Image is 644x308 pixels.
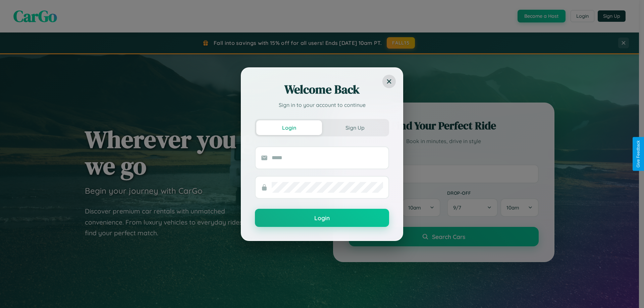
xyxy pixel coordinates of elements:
[322,120,388,135] button: Sign Up
[636,140,641,168] div: Give Feedback
[256,120,322,135] button: Login
[255,209,389,227] button: Login
[255,101,389,109] p: Sign in to your account to continue
[255,81,389,98] h2: Welcome Back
